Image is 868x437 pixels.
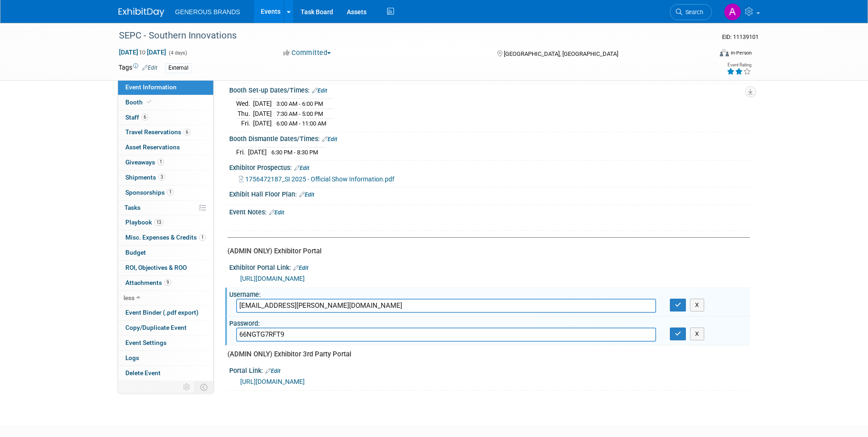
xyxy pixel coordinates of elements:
span: 1 [157,158,164,165]
span: Copy/Duplicate Event [125,324,187,331]
button: Committed [280,48,334,58]
a: Edit [312,87,327,94]
a: Budget [118,246,213,260]
span: (4 days) [168,50,187,56]
td: Wed. [236,99,253,109]
span: Event Settings [125,339,167,346]
span: 6 [183,129,190,136]
a: Edit [265,368,280,374]
span: Search [682,9,703,16]
span: Giveaways [125,158,164,166]
span: Misc. Expenses & Credits [125,234,206,241]
div: Event Notes: [229,205,750,217]
a: Search [670,4,712,20]
a: Event Binder (.pdf export) [118,306,213,320]
span: Travel Reservations [125,128,190,136]
span: 1 [167,189,174,196]
a: 1756472187_SI 2025 - Official Show Information.pdf [239,175,394,183]
a: [URL][DOMAIN_NAME] [240,378,305,385]
a: Delete Event [118,366,213,381]
div: Exhibitor Portal Link: [229,261,750,273]
span: 3:00 AM - 6:00 PM [276,100,323,107]
span: 6:00 AM - 11:00 AM [276,120,326,127]
i: Booth reservation complete [147,99,151,104]
span: [GEOGRAPHIC_DATA], [GEOGRAPHIC_DATA] [504,50,618,57]
div: (ADMIN ONLY) Exhibitor Portal [227,246,743,256]
a: Logs [118,351,213,366]
span: Asset Reservations [125,143,180,151]
div: Booth Dismantle Dates/Times: [229,132,750,144]
a: ROI, Objectives & ROO [118,261,213,275]
span: 1756472187_SI 2025 - Official Show Information.pdf [245,175,394,183]
a: [URL][DOMAIN_NAME] [240,275,305,282]
span: Shipments [125,174,165,181]
td: Personalize Event Tab Strip [179,381,195,393]
div: SEPC - Southern Innovations [116,27,698,44]
td: [DATE] [253,99,272,109]
div: Event Rating [727,63,751,67]
a: Event Settings [118,336,213,350]
div: Booth Set-up Dates/Times: [229,83,750,95]
td: [DATE] [253,109,272,119]
div: External [166,63,191,73]
a: Shipments3 [118,170,213,185]
div: Password: [229,317,750,328]
span: ROI, Objectives & ROO [125,264,187,271]
span: Delete Event [125,369,161,377]
a: Attachments9 [118,276,213,290]
span: 3 [158,174,165,180]
div: Event Format [658,48,752,61]
img: Astrid Aguayo [724,3,741,21]
a: Booth [118,95,213,110]
span: Attachments [125,279,171,286]
a: Misc. Expenses & Credits1 [118,230,213,245]
div: (ADMIN ONLY) Exhibitor 3rd Party Portal [227,350,743,359]
a: Edit [299,191,314,198]
a: Edit [322,136,337,142]
a: Edit [293,265,308,271]
td: Toggle Event Tabs [194,381,213,393]
span: Staff [125,114,148,121]
a: Edit [142,65,157,71]
span: 1 [199,234,206,241]
div: Exhibit Hall Floor Plan: [229,187,750,199]
td: Fri. [236,119,253,128]
span: Budget [125,249,146,256]
a: Staff6 [118,110,213,125]
a: less [118,291,213,306]
a: Playbook13 [118,215,213,230]
a: Edit [294,165,309,171]
button: X [690,328,704,340]
span: Logs [125,354,139,361]
td: Fri. [236,147,248,157]
div: Exhibitor Prospectus: [229,161,750,173]
button: X [690,299,704,311]
span: Event ID: 11139101 [722,33,759,40]
span: 7:30 AM - 5:00 PM [276,110,323,117]
a: Giveaways1 [118,155,213,170]
div: In-Person [730,49,752,56]
span: 9 [164,279,171,286]
img: Format-Inperson.png [720,49,729,56]
span: Event Information [125,83,177,91]
span: 13 [154,219,163,226]
span: [DATE] [DATE] [119,48,167,56]
td: [DATE] [253,119,272,128]
div: Portal Link: [229,364,750,376]
td: [DATE] [248,147,267,157]
a: Edit [269,209,284,216]
span: Tasks [124,204,140,211]
a: Sponsorships1 [118,186,213,200]
span: GENEROUS BRANDS [175,8,240,16]
a: Asset Reservations [118,140,213,155]
span: Sponsorships [125,189,174,196]
span: less [124,294,135,301]
span: Booth [125,98,153,106]
td: Thu. [236,109,253,119]
div: Username: [229,288,750,299]
a: Copy/Duplicate Event [118,321,213,335]
a: Event Information [118,80,213,95]
img: ExhibitDay [119,8,164,17]
span: Playbook [125,218,163,226]
a: Travel Reservations6 [118,125,213,140]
